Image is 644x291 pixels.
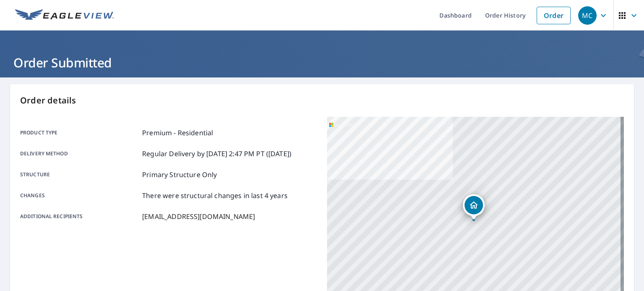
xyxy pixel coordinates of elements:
[20,149,139,159] p: Delivery method
[20,170,139,180] p: Structure
[20,128,139,138] p: Product type
[463,194,485,220] div: Dropped pin, building 1, Residential property, 6067 Pattillo Way Lithonia, GA 30058
[20,94,624,107] p: Order details
[142,211,255,221] p: [EMAIL_ADDRESS][DOMAIN_NAME]
[20,211,139,221] p: Additional recipients
[10,54,634,71] h1: Order Submitted
[15,9,114,22] img: EV Logo
[142,149,291,159] p: Regular Delivery by [DATE] 2:47 PM PT ([DATE])
[142,128,213,138] p: Premium - Residential
[142,191,288,201] p: There were structural changes in last 4 years
[578,6,597,25] div: MC
[20,191,139,201] p: Changes
[537,7,571,24] a: Order
[142,170,217,180] p: Primary Structure Only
